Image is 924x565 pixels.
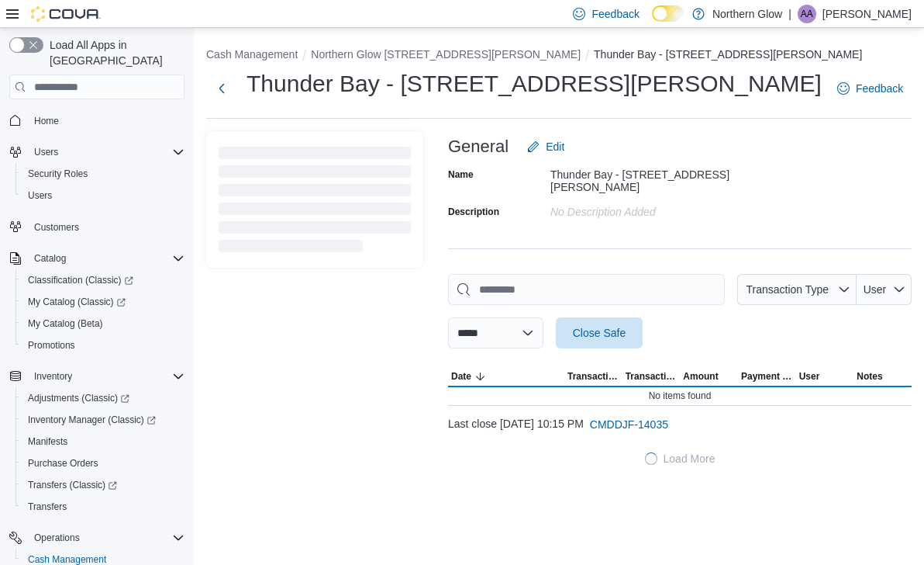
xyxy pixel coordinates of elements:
[16,474,191,496] a: Transfers (Classic)
[622,367,681,386] button: Transaction #
[22,454,105,473] a: Purchase Orders
[16,387,191,409] a: Adjustments (Classic)
[34,115,59,127] span: Home
[28,249,184,268] span: Catalog
[16,313,191,334] button: My Catalog (Beta)
[28,501,67,513] span: Transfers
[3,216,191,238] button: Customers
[28,317,103,330] span: My Catalog (Beta)
[206,47,912,65] nav: An example of EuiBreadcrumbs
[22,476,184,494] span: Transfers (Classic)
[22,389,184,407] span: Adjustments (Classic)
[3,527,191,549] button: Operations
[28,435,67,448] span: Manifests
[22,432,74,451] a: Manifests
[34,370,72,383] span: Inventory
[22,389,136,407] a: Adjustments (Classic)
[3,109,191,131] button: Home
[746,283,829,296] span: Transaction Type
[206,48,298,61] button: Cash Management
[448,168,474,181] label: Name
[652,22,653,23] span: Dark Mode
[831,73,909,104] a: Feedback
[448,367,564,386] button: Date
[664,451,715,466] span: Load More
[43,37,184,68] span: Load All Apps in [GEOGRAPHIC_DATA]
[448,206,499,218] label: Description
[712,5,782,23] p: Northern Glow
[28,143,184,161] span: Users
[22,314,109,333] a: My Catalog (Beta)
[22,411,184,429] span: Inventory Manager (Classic)
[28,367,184,386] span: Inventory
[546,139,564,154] span: Edit
[451,370,471,383] span: Date
[28,217,184,237] span: Customers
[28,339,75,352] span: Promotions
[16,269,191,291] a: Classification (Classic)
[738,367,796,386] button: Payment Methods
[247,68,822,99] h1: Thunder Bay - [STREET_ADDRESS][PERSON_NAME]
[28,143,64,161] button: Users
[22,271,184,289] span: Classification (Classic)
[853,367,912,386] button: Notes
[737,274,857,305] button: Transaction Type
[801,5,813,23] span: AA
[857,370,882,383] span: Notes
[584,409,674,440] button: CMDDJF-14035
[22,271,140,289] a: Classification (Classic)
[857,274,912,305] button: User
[28,479,117,491] span: Transfers (Classic)
[856,81,903,96] span: Feedback
[567,370,619,383] span: Transaction Type
[741,370,793,383] span: Payment Methods
[3,248,191,269] button: Catalog
[788,5,791,23] p: |
[645,452,657,465] span: Loading
[34,532,80,544] span: Operations
[28,414,156,426] span: Inventory Manager (Classic)
[796,367,854,386] button: User
[22,186,58,205] a: Users
[28,457,98,470] span: Purchase Orders
[649,390,712,402] span: No items found
[28,249,72,268] button: Catalog
[594,48,862,61] button: Thunder Bay - [STREET_ADDRESS][PERSON_NAME]
[590,417,668,432] span: CMDDJF-14035
[311,48,581,61] button: Northern Glow [STREET_ADDRESS][PERSON_NAME]
[3,141,191,163] button: Users
[28,392,129,404] span: Adjustments (Classic)
[34,252,66,265] span: Catalog
[16,496,191,518] button: Transfers
[22,497,184,516] span: Transfers
[626,370,677,383] span: Transaction #
[34,146,58,158] span: Users
[22,497,73,516] a: Transfers
[22,186,184,205] span: Users
[683,370,718,383] span: Amount
[16,334,191,356] button: Promotions
[28,296,126,308] span: My Catalog (Classic)
[22,432,184,451] span: Manifests
[680,367,738,386] button: Amount
[22,314,184,333] span: My Catalog (Beta)
[22,165,184,183] span: Security Roles
[28,367,78,386] button: Inventory
[28,529,86,547] button: Operations
[22,476,123,494] a: Transfers (Classic)
[22,336,184,355] span: Promotions
[652,5,684,22] input: Dark Mode
[16,431,191,452] button: Manifests
[448,274,725,305] input: This is a search bar. As you type, the results lower in the page will automatically filter.
[16,409,191,431] a: Inventory Manager (Classic)
[521,131,571,162] button: Edit
[573,325,626,341] span: Close Safe
[591,6,639,22] span: Feedback
[28,274,133,286] span: Classification (Classic)
[16,291,191,313] a: My Catalog (Classic)
[22,336,81,355] a: Promotions
[16,163,191,185] button: Security Roles
[28,110,184,130] span: Home
[28,218,85,237] a: Customers
[556,317,643,348] button: Close Safe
